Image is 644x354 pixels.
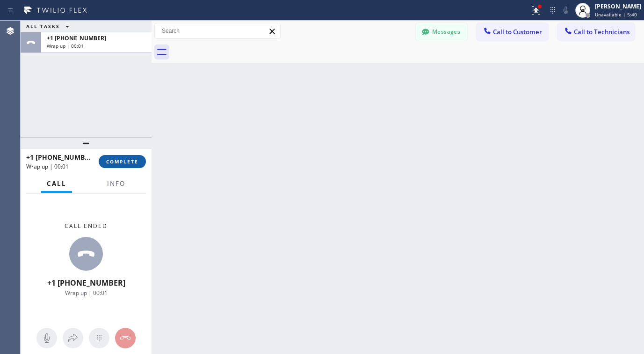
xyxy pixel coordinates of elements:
div: [PERSON_NAME] [595,2,641,10]
span: COMPLETE [106,158,138,165]
button: Mute [36,328,57,348]
span: Info [107,179,125,188]
button: Call to Customer [477,23,548,41]
span: Call [47,179,66,188]
button: Open directory [63,328,83,348]
button: Call [41,175,72,193]
span: Call to Customer [493,28,542,36]
span: Unavailable | 5:40 [595,11,637,18]
span: +1 [PHONE_NUMBER] [47,34,106,42]
span: Wrap up | 00:01 [47,43,84,49]
span: ALL TASKS [26,23,60,29]
button: ALL TASKS [21,21,79,32]
button: Open dialpad [89,328,109,348]
span: Wrap up | 00:01 [65,289,108,297]
button: Info [101,175,131,193]
button: Messages [416,23,467,41]
span: Call ended [65,222,108,230]
input: Search [155,23,280,38]
button: Hang up [115,328,136,348]
button: COMPLETE [99,155,146,168]
span: +1 [PHONE_NUMBER] [26,153,95,162]
span: +1 [PHONE_NUMBER] [47,278,125,288]
button: Call to Technicians [557,23,635,41]
span: Call to Technicians [574,28,630,36]
button: Mute [559,4,572,17]
span: Wrap up | 00:01 [26,162,69,170]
